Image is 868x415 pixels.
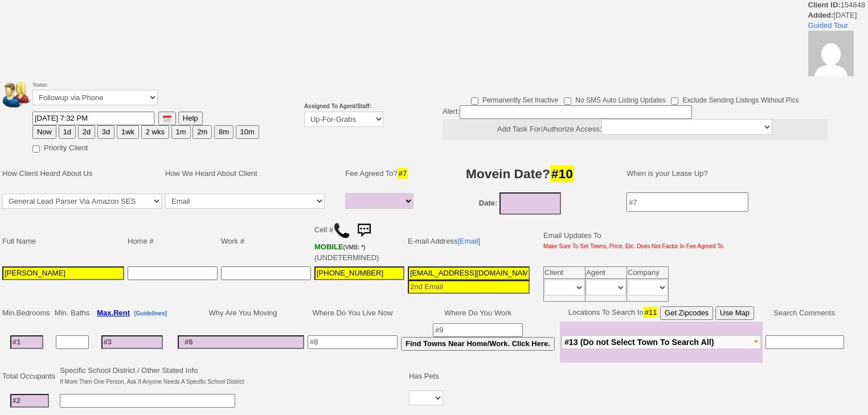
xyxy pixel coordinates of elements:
input: #6 [178,335,304,349]
td: When is your Lease Up? [615,157,846,191]
td: Full Name [1,217,126,265]
button: 1m [171,125,191,139]
b: [Guidelines] [134,310,167,317]
input: 1st Email - Question #0 [408,266,530,280]
label: No SMS Auto Listing Updates [564,92,665,105]
font: (VMB: *) [343,244,366,250]
a: [Guidelines] [134,309,167,317]
td: How We Heard About Client [163,157,338,191]
font: Status: [32,81,158,102]
input: #1 [10,335,43,349]
td: Work # [219,217,313,265]
b: Verizon Wireless [314,243,365,251]
b: Date: [479,199,498,207]
td: Where Do You Work [399,305,556,322]
img: people.png [3,82,37,108]
b: Client ID: [808,1,841,9]
input: No SMS Auto Listing Updates [564,97,571,105]
span: Rent [113,309,130,317]
td: Cell # (UNDETERMINED) [313,217,406,265]
button: Now [32,125,56,139]
input: Exclude Sending Listings Without Pics [671,97,678,105]
span: #10 [550,165,574,182]
button: #13 (Do not Select Town To Search All) [562,335,761,349]
input: Permanently Set Inactive [471,97,478,105]
span: #13 (Do not Select Town To Search All) [564,338,714,347]
td: Fee Agreed To? [343,157,419,191]
input: 2nd Email [408,280,530,294]
td: Total Occupants [1,364,58,389]
div: Alert: [443,105,828,140]
img: [calendar icon] [163,114,171,123]
b: Added: [808,11,834,19]
button: Get Zipcodes [660,306,713,320]
a: Guided Tour [808,21,849,30]
h3: Movein Date? [427,163,614,184]
td: E-mail Address [406,217,531,265]
td: Has Pets [407,364,445,389]
input: #8 [308,335,398,349]
td: Email Updates To [535,217,727,265]
td: Agent [586,267,627,279]
img: sms.png [353,219,375,242]
button: 1wk [117,125,139,139]
td: Min. [1,305,53,322]
span: #7 [398,168,408,179]
button: 3d [97,125,114,139]
button: Use Map [715,306,754,320]
nobr: Locations To Search In [568,308,754,317]
td: Home # [126,217,219,265]
img: call.png [333,222,350,239]
input: #2 [10,394,49,408]
font: Make Sure To Set Towns, Price, Etc. Does Not Factor In Fee Agreed To. [543,243,725,249]
td: Search Comments [763,305,846,322]
font: If More Then One Person, Ask If Anyone Needs A Specific School District [60,379,244,385]
td: Min. Baths [53,305,91,322]
td: Specific School District / Other Stated Info [58,364,245,389]
button: Find Towns Near Home/Work. Click Here. [401,337,555,351]
button: 2d [78,125,95,139]
td: How Client Heard About Us [1,157,163,191]
button: 2 wks [141,125,169,139]
td: Client [544,267,586,279]
button: 8m [214,125,234,139]
span: Bedrooms [17,309,50,317]
button: 1d [59,125,76,139]
input: #9 [433,323,523,337]
b: Assigned To Agent/Staff: [304,103,371,109]
input: Priority Client [32,145,40,153]
span: #11 [644,307,658,318]
a: [Email] [457,237,480,245]
button: Help [178,112,203,125]
label: Priority Client [32,140,88,153]
td: Where Do You Live Now [306,305,399,322]
button: 2m [193,125,212,139]
td: Company [627,267,669,279]
center: Add Task For/Authorize Access: [443,119,828,140]
button: 10m [236,125,259,139]
label: Permanently Set Inactive [471,92,558,105]
input: #7 [627,192,748,212]
label: Exclude Sending Listings Without Pics [671,92,799,105]
font: MOBILE [314,243,343,251]
img: 6c208a4ab8faff3a14fc359512ffaf14 [808,31,854,76]
b: Max. [97,309,130,317]
input: #3 [101,335,163,349]
td: Why Are You Moving [176,305,306,322]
